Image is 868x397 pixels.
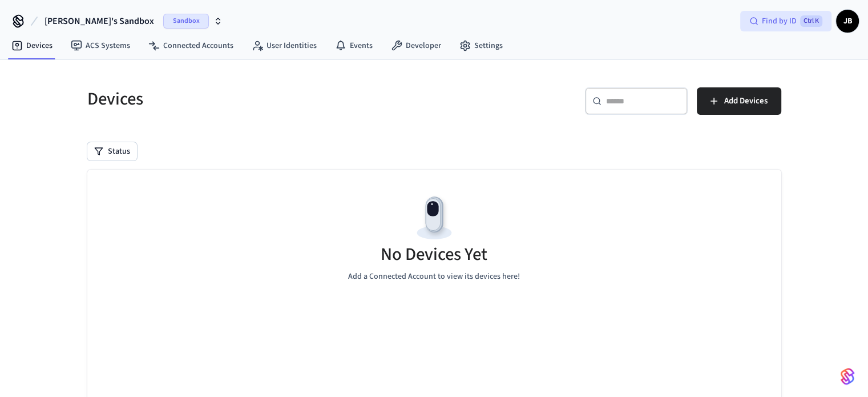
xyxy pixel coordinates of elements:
[697,87,781,115] button: Add Devices
[800,15,822,27] span: Ctrl K
[326,35,382,56] a: Events
[762,15,797,27] span: Find by ID
[836,10,859,33] button: JB
[62,35,139,56] a: ACS Systems
[740,11,831,31] div: Find by IDCtrl K
[841,367,854,386] img: SeamLogoGradient.69752ec5.svg
[724,94,768,109] span: Add Devices
[45,14,154,28] span: [PERSON_NAME]'s Sandbox
[139,35,243,56] a: Connected Accounts
[163,14,209,29] span: Sandbox
[381,243,487,266] h5: No Devices Yet
[2,35,62,56] a: Devices
[450,35,512,56] a: Settings
[348,271,520,283] p: Add a Connected Account to view its devices here!
[409,193,460,244] img: Devices Empty State
[837,11,858,31] span: JB
[382,35,450,56] a: Developer
[87,142,137,161] button: Status
[87,87,427,111] h5: Devices
[243,35,326,56] a: User Identities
